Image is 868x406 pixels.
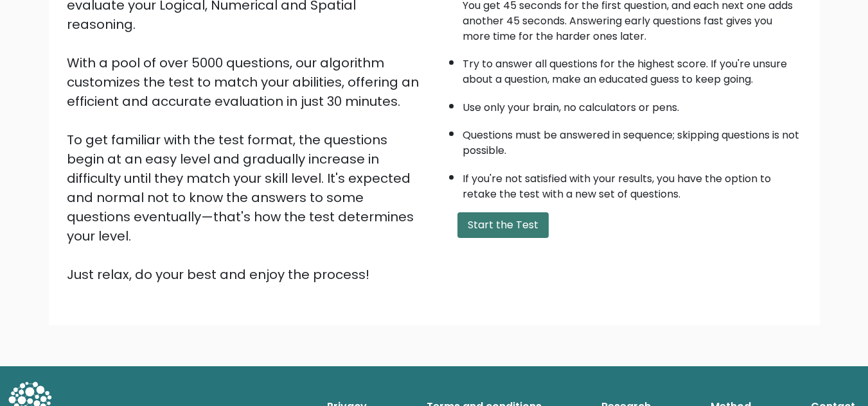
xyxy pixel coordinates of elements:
[463,94,802,115] li: Use only your brain, no calculators or pens.
[463,50,802,87] li: Try to answer all questions for the highest score. If you're unsure about a question, make an edu...
[463,121,802,158] li: Questions must be answered in sequence; skipping questions is not possible.
[463,165,802,202] li: If you're not satisfied with your results, you have the option to retake the test with a new set ...
[457,212,549,238] button: Start the Test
